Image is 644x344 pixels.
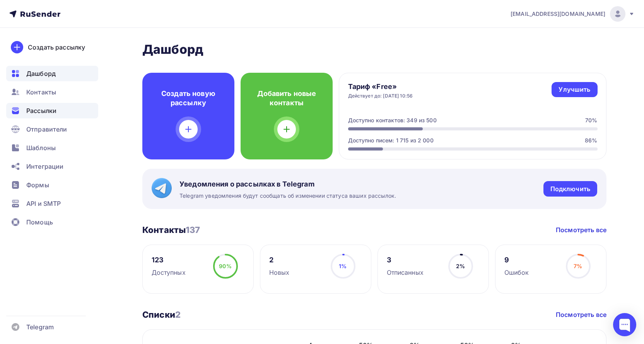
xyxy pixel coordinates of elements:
div: Ошибок [504,268,529,277]
span: API и SMTP [26,199,61,208]
div: Доступно писем: 1 715 из 2 000 [348,137,434,144]
div: Создать рассылку [28,43,85,52]
span: Отправители [26,125,67,134]
a: Рассылки [6,103,98,118]
span: 90% [219,263,231,269]
div: Доступно контактов: 349 из 500 [348,116,437,124]
div: Доступных [152,268,186,277]
div: Улучшить [559,85,590,94]
a: Формы [6,177,98,193]
div: Новых [269,268,290,277]
div: Подключить [550,185,590,193]
a: Отправители [6,122,98,137]
span: Telegram уведомления будут сообщать об изменении статуса ваших рассылок. [179,192,396,200]
span: 1% [339,263,347,269]
h3: Контакты [142,224,200,235]
h2: Дашборд [142,42,606,57]
h4: Создать новую рассылку [155,89,222,108]
span: [EMAIL_ADDRESS][DOMAIN_NAME] [511,10,605,18]
a: [EMAIL_ADDRESS][DOMAIN_NAME] [511,6,635,22]
span: Контакты [26,87,56,97]
a: Посмотреть все [556,225,606,234]
a: Посмотреть все [556,310,606,319]
h3: Списки [142,309,181,320]
span: Рассылки [26,106,56,115]
div: 86% [585,137,597,144]
span: Уведомления о рассылках в Telegram [179,180,396,189]
span: 2 [175,310,181,320]
a: Шаблоны [6,140,98,156]
div: Отписанных [387,268,424,277]
div: 3 [387,255,424,265]
h4: Тариф «Free» [348,82,413,91]
span: Формы [26,180,49,190]
span: Дашборд [26,69,56,78]
a: Контакты [6,84,98,100]
span: Шаблоны [26,143,56,152]
div: Действует до: [DATE] 10:56 [348,93,413,99]
span: Интеграции [26,162,63,171]
div: 9 [504,255,529,265]
span: 2% [456,263,465,269]
span: 137 [186,225,200,235]
span: 7% [574,263,582,269]
h4: Добавить новые контакты [253,89,320,108]
span: Помощь [26,217,53,227]
div: 70% [585,116,597,124]
span: Telegram [26,322,54,332]
a: Дашборд [6,66,98,81]
div: 2 [269,255,290,265]
div: 123 [152,255,186,265]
